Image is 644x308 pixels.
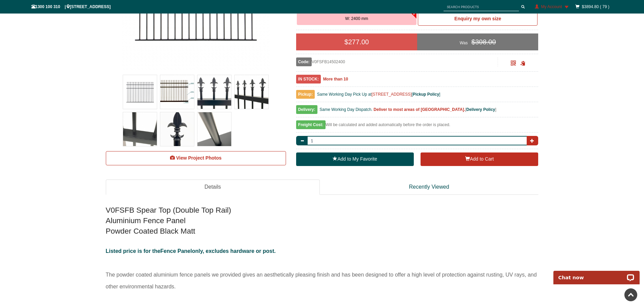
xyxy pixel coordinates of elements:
[421,152,538,166] button: Add to Cart
[374,107,465,112] b: Deliver to most areas of [GEOGRAPHIC_DATA].
[296,152,414,166] a: Add to My Favorite
[197,112,231,146] img: V0FSFB - Spear Top (Double Top Rail) - Aluminium Fence Panel - Matte Black
[123,112,157,146] img: V0FSFB - Spear Top (Double Top Rail) - Aluminium Fence Panel - Matte Black
[160,248,192,254] span: Fence Panel
[472,38,496,46] span: $308.00
[320,180,539,195] a: Recently Viewed
[297,12,416,25] button: W: 2400 mm
[106,205,539,237] h2: V0FSFB Spear Top (Double Top Rail) Aluminium Fence Panel Powder Coated Black Matt
[106,151,286,165] a: View Project Photos
[582,4,609,9] a: $3894.80 ( 79 )
[345,16,368,21] span: W: 2400 mm
[466,107,495,112] a: Delivery Policy
[296,121,539,133] div: Will be calculated and added automatically before the order is placed.
[123,75,157,109] img: V0FSFB - Spear Top (Double Top Rail) - Aluminium Fence Panel - Matte Black
[372,92,412,97] a: [STREET_ADDRESS]
[418,12,538,26] a: Enquiry my own size
[160,112,194,146] img: V0FSFB - Spear Top (Double Top Rail) - Aluminium Fence Panel - Matte Black
[296,33,417,50] div: $
[106,248,161,254] span: Listed price is for the
[296,120,326,129] span: Freight Cost:
[296,90,315,99] span: Pickup:
[235,75,268,109] img: V0FSFB - Spear Top (Double Top Rail) - Aluminium Fence Panel - Matte Black
[348,38,369,46] span: 277.00
[192,248,276,254] span: only, excludes hardware or post.
[106,245,539,305] p: The powder coated aluminium fence panels we provided gives an aesthetically pleasing finish and h...
[106,180,320,195] a: Details
[317,92,440,97] span: Same Working Day Pick Up at [ ]
[31,4,111,9] span: 1300 100 310 | [STREET_ADDRESS]
[160,75,194,109] img: V0FSFB - Spear Top (Double Top Rail) - Aluminium Fence Panel - Matte Black
[541,4,562,9] span: My Account
[549,263,644,284] iframe: LiveChat chat widget
[460,41,468,45] span: Was
[319,107,373,112] span: Same Working Day Dispatch.
[296,75,321,84] span: IN STOCK:
[454,16,501,21] b: Enquiry my own size
[296,105,317,114] span: Delivery:
[444,3,519,11] input: SEARCH PRODUCTS
[296,57,498,66] div: V0FSFB14502400
[296,57,312,66] span: Code:
[520,61,525,66] span: Click to copy the URL
[176,155,221,161] span: View Project Photos
[197,75,231,109] img: V0FSFB - Spear Top (Double Top Rail) - Aluminium Fence Panel - Matte Black
[296,105,539,117] div: [ ]
[413,92,439,97] a: Pickup Policy
[323,77,348,81] b: More than 10
[511,62,516,66] a: Click to enlarge and scan to share.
